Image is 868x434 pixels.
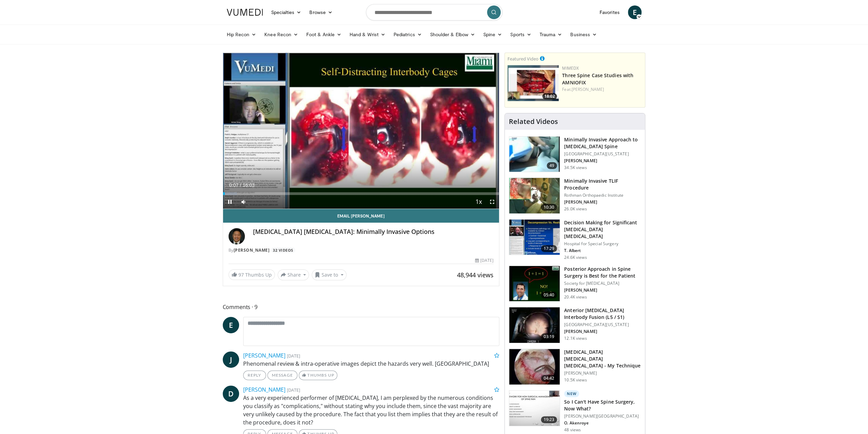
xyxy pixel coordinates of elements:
div: Feat. [562,86,642,93]
p: [PERSON_NAME] [564,158,641,164]
p: 24.6K views [564,255,587,260]
a: J [223,351,239,368]
p: [PERSON_NAME][GEOGRAPHIC_DATA] [564,414,641,419]
a: 32 Videos [271,247,296,253]
p: 26.0K views [564,206,587,212]
span: 17:29 [541,245,557,252]
span: 48,944 views [457,271,494,279]
p: New [564,390,579,397]
p: Phenomenal review & intra-operative images depict the hazards very well. [GEOGRAPHIC_DATA] [243,360,500,368]
input: Search topics, interventions [366,4,502,20]
a: E [223,317,239,333]
p: 10.5K views [564,377,587,383]
span: 97 [238,271,244,278]
h3: Posterior Approach in Spine Surgery is Best for the Patient [564,266,641,279]
span: 0:07 [229,182,238,188]
img: VuMedi Logo [227,9,263,16]
span: / [240,182,241,188]
a: Hip Recon [223,28,261,41]
img: 38787_0000_3.png.150x105_q85_crop-smart_upscale.jpg [509,137,560,172]
span: 03:19 [541,333,557,340]
a: 19:23 New So I Can't Have Spine Surgery, Now What? [PERSON_NAME][GEOGRAPHIC_DATA] O. Akenroye 48 ... [509,390,641,433]
h4: [MEDICAL_DATA] [MEDICAL_DATA]: Minimally Invasive Options [253,228,494,236]
p: [PERSON_NAME] [564,288,641,293]
p: Rothman Orthopaedic Institute [564,193,641,198]
p: 48 views [564,427,581,433]
img: ander_3.png.150x105_q85_crop-smart_upscale.jpg [509,178,560,213]
p: As a very experienced performer of [MEDICAL_DATA], I am perplexed by the numerous conditions you ... [243,394,500,426]
img: 38785_0000_3.png.150x105_q85_crop-smart_upscale.jpg [509,307,560,343]
a: 04:42 [MEDICAL_DATA] [MEDICAL_DATA] [MEDICAL_DATA] - My Technique [PERSON_NAME] 10.5K views [509,349,641,385]
p: [PERSON_NAME] [564,199,641,205]
a: Foot & Ankle [302,28,345,41]
p: T. Albert [564,248,641,253]
div: By [229,247,494,253]
a: 49 Minimally Invasive Approach to [MEDICAL_DATA] Spine [GEOGRAPHIC_DATA][US_STATE] [PERSON_NAME] ... [509,136,641,172]
img: 316497_0000_1.png.150x105_q85_crop-smart_upscale.jpg [509,220,560,255]
a: Thumbs Up [299,370,337,380]
a: [PERSON_NAME] [234,247,270,253]
span: 16:03 [242,182,254,188]
p: 20.4K views [564,294,587,300]
h3: [MEDICAL_DATA] [MEDICAL_DATA] [MEDICAL_DATA] - My Technique [564,349,641,369]
div: Progress Bar [223,192,499,195]
button: Playback Rate [472,195,485,209]
h3: Anterior [MEDICAL_DATA] Interbody Fusion (L5 / S1) [564,307,641,321]
small: Featured Video [507,56,539,62]
a: Browse [305,5,337,19]
a: Shoulder & Elbow [426,28,479,41]
h3: So I Can't Have Spine Surgery, Now What? [564,398,641,412]
a: E [628,5,642,19]
a: [PERSON_NAME] [243,352,285,359]
a: 03:19 Anterior [MEDICAL_DATA] Interbody Fusion (L5 / S1) [GEOGRAPHIC_DATA][US_STATE] [PERSON_NAME... [509,307,641,343]
a: Pediatrics [389,28,426,41]
a: Knee Recon [260,28,302,41]
p: Hospital for Special Surgery [564,241,641,247]
h3: Minimally Invasive TLIF Procedure [564,178,641,191]
p: 34.5K views [564,165,587,170]
a: [PERSON_NAME] [572,86,604,92]
a: 18:02 [507,65,559,101]
img: 3b6f0384-b2b2-4baa-b997-2e524ebddc4b.150x105_q85_crop-smart_upscale.jpg [509,266,560,302]
a: D [223,386,239,402]
span: 04:42 [541,375,557,382]
a: 05:40 Posterior Approach in Spine Surgery is Best for the Patient Society for [MEDICAL_DATA] [PER... [509,266,641,302]
a: [PERSON_NAME] [243,386,285,393]
span: 10:30 [541,204,557,211]
p: 12.1K views [564,336,587,341]
button: Pause [223,195,237,209]
p: Society for [MEDICAL_DATA] [564,281,641,286]
a: Three Spine Case Studies with AMNIOFIX [562,72,633,86]
a: Spine [479,28,506,41]
img: c4373fc0-6c06-41b5-9b74-66e3a29521fb.150x105_q85_crop-smart_upscale.jpg [509,391,560,426]
span: Comments 9 [223,303,500,311]
a: Specialties [267,5,306,19]
img: gaffar_3.png.150x105_q85_crop-smart_upscale.jpg [509,349,560,384]
a: 17:29 Decision Making for Significant [MEDICAL_DATA] [MEDICAL_DATA] Hospital for Special Surgery ... [509,219,641,260]
span: 05:40 [541,292,557,298]
video-js: Video Player [223,53,499,209]
a: Email [PERSON_NAME] [223,209,499,223]
a: Message [267,370,297,380]
button: Fullscreen [485,195,499,209]
img: Avatar [229,228,245,244]
span: 19:23 [541,416,557,423]
a: Trauma [535,28,567,41]
a: MIMEDX [562,65,579,71]
h4: Related Videos [509,117,558,126]
div: [DATE] [475,257,494,264]
small: [DATE] [287,353,300,359]
span: 18:02 [542,93,557,99]
a: Sports [506,28,535,41]
button: Mute [237,195,250,209]
a: Reply [243,370,266,380]
button: Save to [312,269,347,280]
a: 97 Thumbs Up [229,269,275,280]
img: 34c974b5-e942-4b60-b0f4-1f83c610957b.150x105_q85_crop-smart_upscale.jpg [507,65,559,101]
h3: Minimally Invasive Approach to [MEDICAL_DATA] Spine [564,136,641,150]
h3: Decision Making for Significant [MEDICAL_DATA] [MEDICAL_DATA] [564,219,641,240]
